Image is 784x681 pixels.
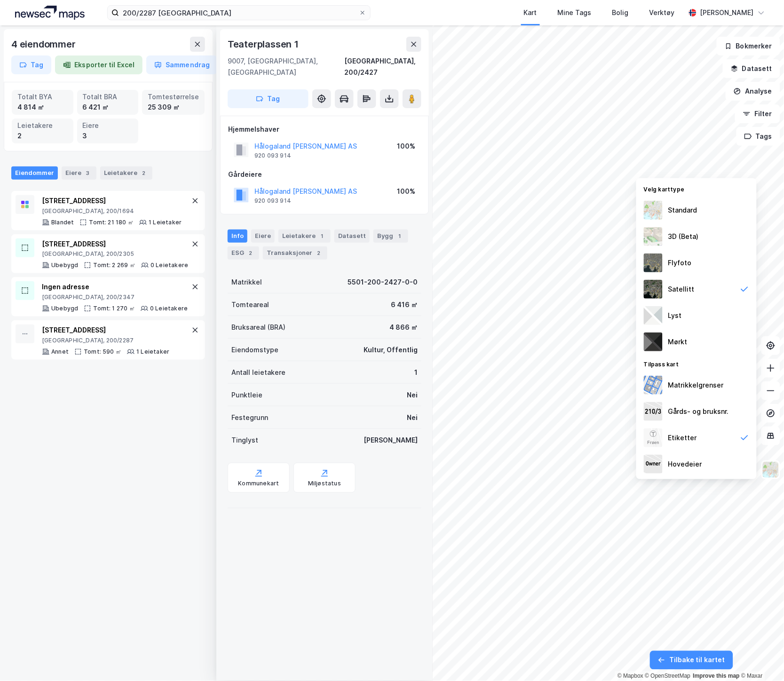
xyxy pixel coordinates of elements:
[644,333,663,351] img: nCdM7BzjoCAAAAAElFTkSuQmCC
[668,336,688,348] div: Mørkt
[228,55,344,78] div: 9007, [GEOGRAPHIC_DATA], [GEOGRAPHIC_DATA]
[344,55,421,78] div: [GEOGRAPHIC_DATA], 200/2427
[736,127,780,146] button: Tags
[558,7,592,18] div: Mine Tags
[395,231,404,241] div: 1
[668,205,697,216] div: Standard
[735,104,780,123] button: Filter
[17,102,68,112] div: 4 814 ㎡
[83,131,133,141] div: 3
[668,380,724,391] div: Matrikkelgrenser
[42,250,188,258] div: [GEOGRAPHIC_DATA], 200/2305
[148,92,199,102] div: Tomtestørrelse
[317,231,327,241] div: 1
[314,248,324,258] div: 2
[723,59,780,78] button: Datasett
[51,305,78,312] div: Ubebygd
[397,186,415,197] div: 100%
[334,230,370,243] div: Datasett
[348,277,418,288] div: 5501-200-2427-0-0
[668,310,682,321] div: Lyst
[231,367,285,378] div: Antall leietakere
[11,55,51,74] button: Tag
[231,277,262,288] div: Matrikkel
[693,673,740,680] a: Improve this map
[650,651,733,670] button: Tilbake til kartet
[668,231,699,242] div: 3D (Beta)
[246,248,255,258] div: 2
[308,480,341,487] div: Miljøstatus
[83,168,93,178] div: 3
[17,120,68,131] div: Leietakere
[762,461,780,479] img: Z
[17,92,68,102] div: Totalt BYA
[51,219,74,226] div: Blandet
[231,299,269,310] div: Tomteareal
[636,355,757,372] div: Tilpass kart
[228,169,421,180] div: Gårdeiere
[150,305,188,312] div: 0 Leietakere
[644,201,663,220] img: Z
[644,253,663,272] img: Z
[84,348,121,356] div: Tomt: 590 ㎡
[373,230,408,243] div: Bygg
[228,37,301,52] div: Teaterplassen 1
[726,82,780,101] button: Analyse
[51,348,69,356] div: Annet
[668,284,695,295] div: Satellitt
[668,257,692,269] div: Flyfoto
[636,180,757,197] div: Velg karttype
[278,230,331,243] div: Leietakere
[644,280,663,299] img: 9k=
[42,293,188,301] div: [GEOGRAPHIC_DATA], 200/2347
[83,120,133,131] div: Eiere
[649,7,675,18] div: Verktøy
[83,102,133,112] div: 6 421 ㎡
[644,227,663,246] img: Z
[93,261,135,269] div: Tomt: 2 269 ㎡
[231,435,258,446] div: Tinglyst
[254,152,291,159] div: 920 093 914
[148,102,199,112] div: 25 309 ㎡
[231,322,285,333] div: Bruksareal (BRA)
[42,207,182,215] div: [GEOGRAPHIC_DATA], 200/1694
[391,299,418,310] div: 6 416 ㎡
[228,89,309,108] button: Tag
[644,376,663,395] img: cadastreBorders.cfe08de4b5ddd52a10de.jpeg
[668,406,729,417] div: Gårds- og bruksnr.
[150,261,188,269] div: 0 Leietakere
[414,367,418,378] div: 1
[11,37,78,52] div: 4 eiendommer
[55,55,143,74] button: Eksporter til Excel
[644,428,663,447] img: Z
[231,412,268,423] div: Festegrunn
[263,246,327,260] div: Transaksjoner
[42,195,182,206] div: [STREET_ADDRESS]
[42,281,188,293] div: Ingen adresse
[119,6,359,20] input: Søk på adresse, matrikkel, gårdeiere, leietakere eller personer
[238,480,279,487] div: Kommunekart
[668,432,697,443] div: Etiketter
[42,325,169,336] div: [STREET_ADDRESS]
[364,344,418,356] div: Kultur, Offentlig
[228,246,259,260] div: ESG
[11,166,58,180] div: Eiendommer
[717,37,780,55] button: Bokmerker
[89,219,134,226] div: Tomt: 21 180 ㎡
[407,412,418,423] div: Nei
[644,455,663,474] img: majorOwner.b5e170eddb5c04bfeeff.jpeg
[149,219,182,226] div: 1 Leietaker
[231,344,278,356] div: Eiendomstype
[251,230,275,243] div: Eiere
[397,141,415,152] div: 100%
[389,322,418,333] div: 4 866 ㎡
[146,55,218,74] button: Sammendrag
[524,7,537,18] div: Kart
[17,131,68,141] div: 2
[93,305,135,312] div: Tomt: 1 270 ㎡
[100,166,152,180] div: Leietakere
[42,337,169,344] div: [GEOGRAPHIC_DATA], 200/2287
[407,389,418,401] div: Nei
[136,348,169,356] div: 1 Leietaker
[42,238,188,250] div: [STREET_ADDRESS]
